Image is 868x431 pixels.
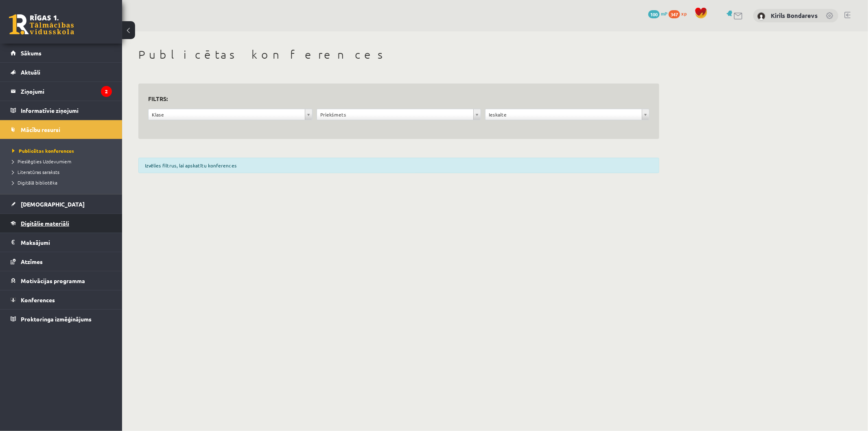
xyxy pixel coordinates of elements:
[21,68,40,76] span: Aktuāli
[11,63,112,81] a: Aktuāli
[11,195,112,213] a: [DEMOGRAPHIC_DATA]
[149,109,312,120] a: Klase
[648,10,667,17] a: 100 mP
[138,48,659,62] h1: Publicētas konferences
[661,10,667,17] span: mP
[681,10,687,17] span: xp
[21,233,112,252] legend: Maksājumi
[320,109,470,120] span: Priekšmets
[12,179,57,186] span: Digitālā bibliotēka
[12,158,114,165] a: Pieslēgties Uzdevumiem
[12,147,114,154] a: Publicētas konferences
[21,296,55,303] span: Konferences
[21,277,85,284] span: Motivācijas programma
[21,49,42,57] span: Sākums
[489,109,638,120] span: Ieskaite
[138,158,659,173] div: Izvēlies filtrus, lai apskatītu konferences
[11,233,112,252] a: Maksājumi
[152,109,302,120] span: Klase
[771,11,818,20] a: Kirils Bondarevs
[12,179,114,186] a: Digitālā bibliotēka
[317,109,481,120] a: Priekšmets
[21,220,69,227] span: Digitālie materiāli
[12,158,71,165] span: Pieslēgties Uzdevumiem
[21,101,112,120] legend: Informatīvie ziņojumi
[101,86,112,97] i: 2
[11,101,112,120] a: Informatīvie ziņojumi
[12,168,114,176] a: Literatūras saraksts
[21,315,92,323] span: Proktoringa izmēģinājums
[21,82,112,101] legend: Ziņojumi
[485,109,649,120] a: Ieskaite
[11,252,112,271] a: Atzīmes
[11,82,112,101] a: Ziņojumi2
[11,44,112,62] a: Sākums
[11,290,112,309] a: Konferences
[11,310,112,328] a: Proktoringa izmēģinājums
[11,271,112,290] a: Motivācijas programma
[669,10,680,18] span: 347
[9,14,74,35] a: Rīgas 1. Tālmācības vidusskola
[757,12,765,20] img: Kirils Bondarevs
[11,120,112,139] a: Mācību resursi
[648,10,660,18] span: 100
[12,169,59,175] span: Literatūras saraksts
[21,126,60,133] span: Mācību resursi
[12,147,74,154] span: Publicētas konferences
[148,93,640,104] h3: Filtrs:
[21,258,43,265] span: Atzīmes
[11,214,112,233] a: Digitālie materiāli
[669,10,691,17] a: 347 xp
[21,200,85,208] span: [DEMOGRAPHIC_DATA]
